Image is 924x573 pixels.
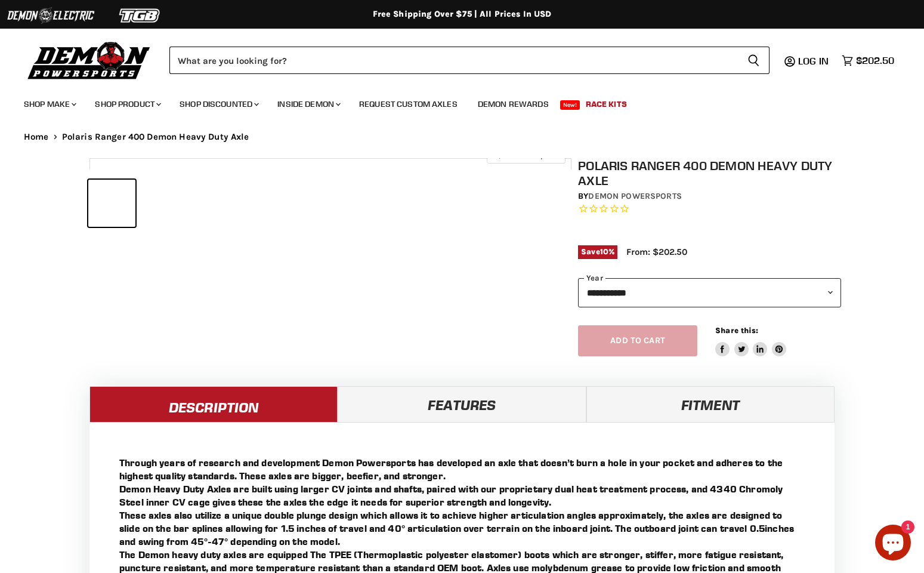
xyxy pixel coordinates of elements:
a: Features [338,386,586,422]
a: Demon Powersports [588,191,681,201]
span: Polaris Ranger 400 Demon Heavy Duty Axle [62,132,249,142]
span: Share this: [715,326,758,335]
inbox-online-store-chat: Shopify online store chat [872,525,914,563]
a: Request Custom Axles [350,92,466,116]
span: Rated 0.0 out of 5 stars 0 reviews [578,203,841,215]
span: $202.50 [856,55,894,66]
form: Product [169,47,770,74]
img: TGB Logo 2 [95,4,185,27]
a: Shop Make [15,92,84,116]
a: Home [24,132,49,142]
span: Click to expand [493,150,559,159]
img: Demon Electric Logo 2 [6,4,95,27]
a: $202.50 [836,52,900,69]
img: Demon Powersports [24,39,154,81]
h1: Polaris Ranger 400 Demon Heavy Duty Axle [578,158,841,188]
button: Search [738,47,770,74]
select: year [578,278,841,307]
a: Description [89,386,338,422]
button: IMAGE thumbnail [88,180,135,227]
input: Search [169,47,738,74]
ul: Main menu [15,87,891,116]
div: by [578,190,841,203]
span: New! [560,100,580,110]
a: Shop Product [86,92,168,116]
span: Log in [798,55,829,67]
a: Fitment [586,386,835,422]
a: Shop Discounted [171,92,266,116]
a: Log in [793,56,836,66]
span: From: $202.50 [626,247,687,257]
a: Inside Demon [268,92,348,116]
a: Demon Rewards [469,92,558,116]
a: Race Kits [577,92,636,116]
aside: Share this: [715,325,786,357]
span: Save % [578,245,617,258]
span: 10 [600,247,608,256]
